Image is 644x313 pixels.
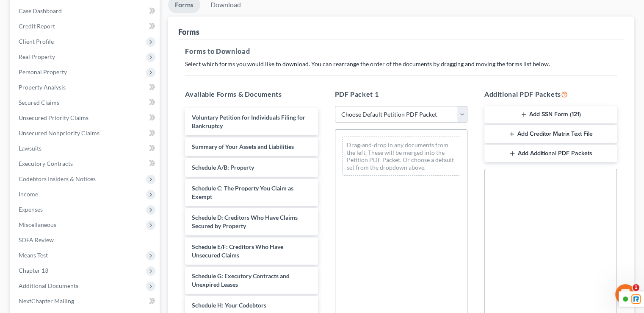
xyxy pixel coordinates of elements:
span: Case Dashboard [19,7,62,14]
span: SOFA Review [19,236,54,243]
span: Means Test [19,252,48,259]
iframe: Intercom live chat [615,284,636,305]
span: Summary of Your Assets and Liabilities [192,143,294,150]
span: Executory Contracts [19,160,73,167]
a: Credit Report [12,19,160,34]
span: Additional Documents [19,282,78,289]
div: Forms [178,27,199,37]
a: Secured Claims [12,95,160,110]
span: 1 [633,284,639,291]
a: Unsecured Nonpriority Claims [12,126,160,141]
span: Voluntary Petition for Individuals Filing for Bankruptcy [192,114,305,129]
p: Select which forms you would like to download. You can rearrange the order of the documents by dr... [185,60,617,68]
a: SOFA Review [12,232,160,248]
span: Unsecured Priority Claims [19,114,88,121]
span: Schedule C: The Property You Claim as Exempt [192,184,293,200]
a: Lawsuits [12,141,160,156]
button: Add Creditor Matrix Text File [484,125,617,143]
span: Property Analysis [19,84,66,91]
span: Schedule A/B: Property [192,164,254,171]
span: Miscellaneous [19,221,56,228]
span: Unsecured Nonpriority Claims [19,129,100,137]
span: Schedule G: Executory Contracts and Unexpired Leases [192,272,290,288]
span: Chapter 13 [19,267,48,274]
span: Client Profile [19,38,54,45]
h5: Available Forms & Documents [185,89,318,99]
span: Schedule H: Your Codebtors [192,302,266,309]
div: Drag-and-drop in any documents from the left. These will be merged into the Petition PDF Packet. ... [342,137,460,176]
span: Secured Claims [19,99,59,106]
span: Credit Report [19,22,55,30]
h5: Additional PDF Packets [484,89,617,99]
h5: PDF Packet 1 [335,89,467,99]
button: Add Additional PDF Packets [484,145,617,162]
a: Unsecured Priority Claims [12,110,160,126]
span: Schedule D: Creditors Who Have Claims Secured by Property [192,214,298,229]
a: NextChapter Mailing [12,293,160,309]
span: Real Property [19,53,55,60]
a: Executory Contracts [12,156,160,171]
button: Add SSN Form (121) [484,106,617,124]
span: Expenses [19,206,43,213]
span: Income [19,190,38,198]
a: Case Dashboard [12,3,160,19]
span: Codebtors Insiders & Notices [19,175,96,182]
h5: Forms to Download [185,46,617,56]
a: Property Analysis [12,80,160,95]
span: Personal Property [19,68,67,75]
span: Lawsuits [19,145,41,152]
span: NextChapter Mailing [19,297,74,305]
span: Schedule E/F: Creditors Who Have Unsecured Claims [192,243,283,259]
